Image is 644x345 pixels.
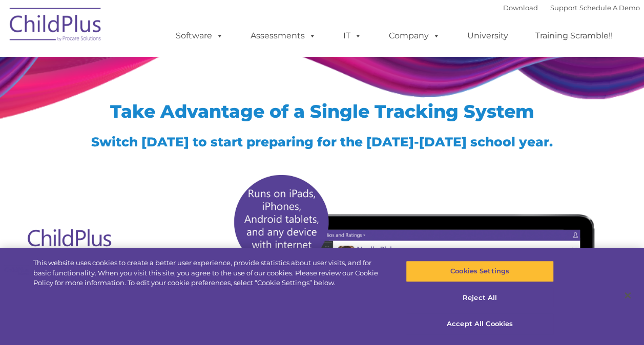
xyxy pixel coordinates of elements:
[91,134,553,149] span: Switch [DATE] to start preparing for the [DATE]-[DATE] school year.
[503,4,640,12] font: |
[110,100,534,122] span: Take Advantage of a Single Tracking System
[5,1,107,52] img: ChildPlus by Procare Solutions
[406,261,554,282] button: Cookies Settings
[33,258,386,288] div: This website uses cookies to create a better user experience, provide statistics about user visit...
[406,313,554,335] button: Accept All Cookies
[550,4,577,12] a: Support
[20,218,211,334] img: Copyright - DRDP Logo
[457,26,518,46] a: University
[503,4,538,12] a: Download
[406,287,554,309] button: Reject All
[333,26,372,46] a: IT
[616,284,639,307] button: Close
[240,26,326,46] a: Assessments
[579,4,640,12] a: Schedule A Demo
[525,26,623,46] a: Training Scramble!!
[165,26,234,46] a: Software
[379,26,450,46] a: Company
